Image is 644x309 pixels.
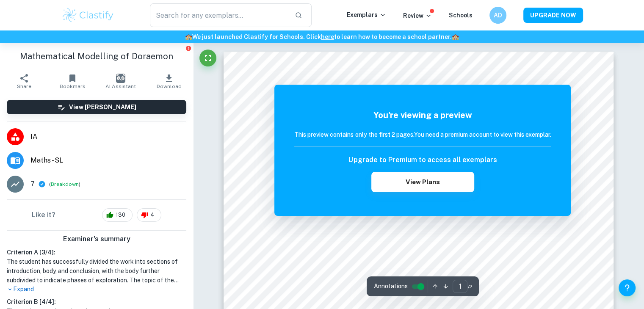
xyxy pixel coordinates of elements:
span: Maths - SL [30,155,186,166]
span: 4 [146,211,159,219]
h6: Examiner's summary [3,234,190,244]
button: Download [145,69,193,93]
span: Share [17,83,31,89]
button: Fullscreen [199,50,216,66]
h6: Criterion B [ 4 / 4 ]: [7,297,186,306]
button: View [PERSON_NAME] [7,100,186,114]
span: 130 [111,211,130,219]
img: Clastify logo [61,7,115,24]
span: AI Assistant [105,83,136,89]
span: 🏫 [185,33,192,40]
button: AI Assistant [97,69,145,93]
input: Search for any exemplars... [150,3,288,27]
h6: Criterion A [ 3 / 4 ]: [7,248,186,257]
h6: AD [493,11,503,20]
span: / 2 [467,283,472,290]
button: View Plans [371,172,474,192]
button: UPGRADE NOW [523,8,583,23]
h1: The student has successfully divided the work into sections of introduction, body, and conclusion... [7,257,186,285]
button: Report issue [185,45,191,51]
h6: We just launched Clastify for Schools. Click to learn how to become a school partner. [2,32,642,41]
p: Expand [7,285,186,294]
p: Exemplars [347,10,386,19]
button: Help and Feedback [619,279,636,296]
button: Bookmark [48,69,97,93]
p: 7 [30,179,35,189]
h5: You're viewing a preview [294,109,551,121]
h6: View [PERSON_NAME] [69,102,136,112]
span: 🏫 [452,33,459,40]
span: IA [30,132,186,142]
span: Download [157,83,182,89]
span: ( ) [49,180,80,188]
h6: This preview contains only the first 2 pages. You need a premium account to view this exemplar. [294,130,551,139]
h6: Like it? [32,210,55,220]
h1: Mathematical Modelling of Doraemon [7,50,186,63]
h6: Upgrade to Premium to access all exemplars [348,155,497,165]
p: Review [403,11,432,20]
span: Annotations [373,282,407,291]
a: Schools [449,12,473,19]
button: AD [489,7,506,24]
img: AI Assistant [116,74,125,83]
span: Bookmark [60,83,86,89]
button: Breakdown [51,180,79,188]
a: here [321,33,334,40]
